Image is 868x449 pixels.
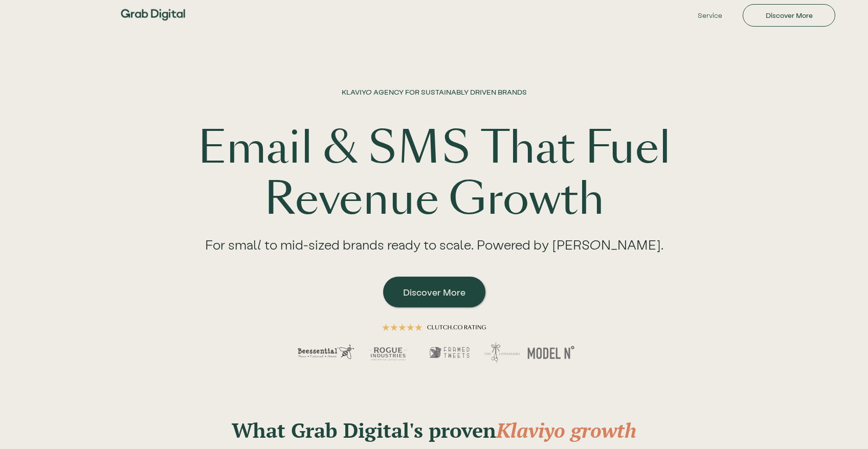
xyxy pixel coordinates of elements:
h1: Email & SMS That Fuel Revenue Growth [107,123,762,225]
div: For small to mid-sized brands ready to scale. Powered by [PERSON_NAME]. [185,225,684,272]
a: Discover More [383,277,485,307]
strong: What Grab Digital's proven [232,416,496,443]
a: Discover More [743,4,835,27]
img: hero image demonstrating a 5 star rating across multiple clients [281,307,588,384]
h1: KLAVIYO AGENCY FOR SUSTAINABLY DRIVEN BRANDS [342,87,527,118]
